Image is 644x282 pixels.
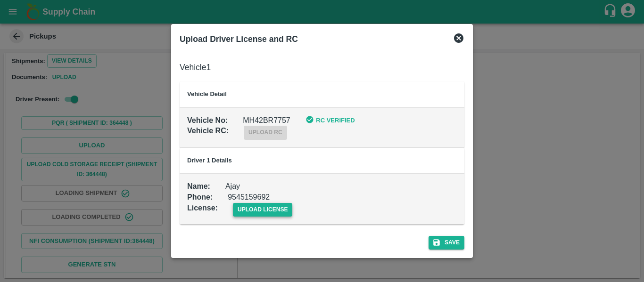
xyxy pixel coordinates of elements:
[228,100,290,126] div: MH42BR7757
[429,236,464,250] button: Save
[187,204,218,212] b: License :
[316,117,355,124] b: RC Verified
[180,34,298,44] b: Upload Driver License and RC
[187,127,229,135] b: Vehicle RC :
[187,157,232,164] b: Driver 1 Details
[233,203,293,217] span: upload license
[187,90,227,97] b: Vehicle Detail
[180,61,464,74] h6: Vehicle 1
[210,166,240,192] div: Ajay
[213,177,270,203] div: 9545159692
